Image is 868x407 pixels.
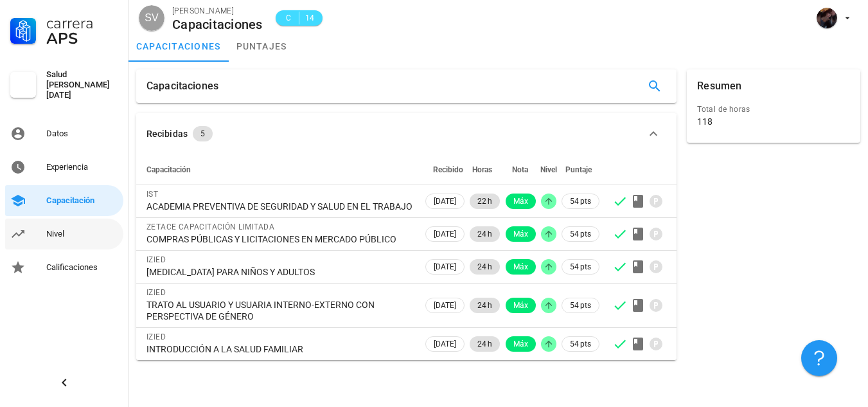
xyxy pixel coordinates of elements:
div: Recibidas [146,127,188,141]
button: Recibidas 5 [136,113,677,154]
a: Capacitación [5,185,123,216]
span: 54 pts [570,338,591,350]
span: 54 pts [570,228,591,240]
span: Nota [512,165,528,174]
div: Capacitaciones [146,69,218,103]
a: Calificaciones [5,252,123,283]
span: 5 [200,126,205,141]
span: 24 h [477,298,492,313]
div: Nivel [46,229,118,239]
span: Puntaje [565,165,592,174]
span: IZIED [146,255,166,264]
div: Carrera [46,15,118,31]
span: Horas [472,165,492,174]
div: Total de horas [697,103,850,116]
div: avatar [817,8,837,28]
span: [DATE] [434,337,456,351]
div: Resumen [697,69,741,103]
span: [DATE] [434,298,456,312]
div: TRATO AL USUARIO Y USUARIA INTERNO-EXTERNO CON PERSPECTIVA DE GÉNERO [146,299,412,322]
span: IZIED [146,288,166,297]
span: Máx [513,298,528,313]
div: Experiencia [46,162,118,172]
span: Nivel [540,165,557,174]
span: Recibido [433,165,463,174]
th: Capacitación [136,154,423,185]
span: 24 h [477,336,492,352]
span: C [283,12,294,24]
div: avatar [139,5,164,31]
span: Máx [513,194,528,209]
span: Máx [513,336,528,352]
span: SV [145,5,158,31]
div: APS [46,31,118,46]
span: [DATE] [434,194,456,208]
span: IZIED [146,332,166,341]
div: Capacitación [46,195,118,206]
div: Datos [46,129,118,139]
div: INTRODUCCIÓN A LA SALUD FAMILIAR [146,343,412,355]
span: [DATE] [434,260,456,274]
span: IST [146,190,158,199]
a: Datos [5,118,123,149]
div: [MEDICAL_DATA] PARA NIÑOS Y ADULTOS [146,266,412,278]
a: Experiencia [5,152,123,183]
span: 14 [305,12,315,24]
span: 24 h [477,226,492,242]
span: 24 h [477,259,492,275]
th: Puntaje [559,154,602,185]
div: Capacitaciones [172,17,263,32]
div: ACADEMIA PREVENTIVA DE SEGURIDAD Y SALUD EN EL TRABAJO [146,201,412,212]
div: Calificaciones [46,262,118,273]
a: capacitaciones [128,31,229,62]
span: 54 pts [570,195,591,208]
a: Nivel [5,219,123,249]
th: Nivel [538,154,559,185]
div: 118 [697,116,713,127]
span: Capacitación [146,165,191,174]
th: Recibido [423,154,467,185]
th: Nota [502,154,538,185]
div: Salud [PERSON_NAME][DATE] [46,69,118,100]
th: Horas [467,154,502,185]
span: 54 pts [570,299,591,312]
span: 22 h [477,194,492,209]
span: 54 pts [570,260,591,273]
span: [DATE] [434,227,456,241]
div: COMPRAS PÚBLICAS Y LICITACIONES EN MERCADO PÚBLICO [146,233,412,245]
span: Máx [513,259,528,275]
a: puntajes [229,31,295,62]
span: Máx [513,226,528,242]
span: ZETACE CAPACITACIÓN LIMITADA [146,222,274,231]
div: [PERSON_NAME] [172,5,263,17]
